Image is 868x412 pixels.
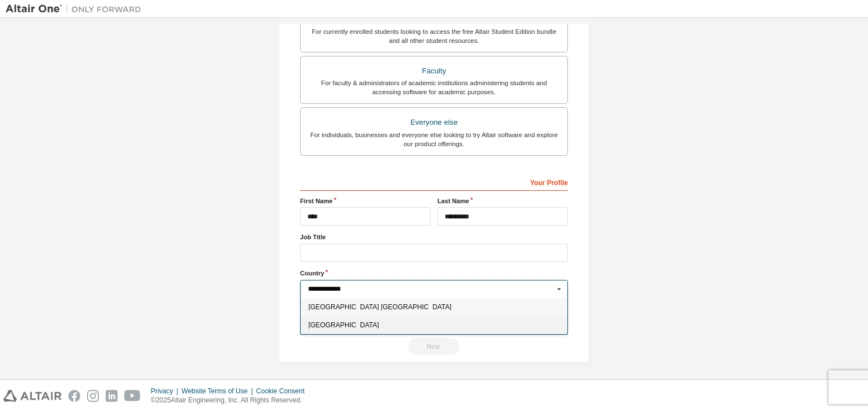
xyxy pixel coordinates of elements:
div: Website Terms of Use [181,387,256,396]
div: Privacy [151,387,181,396]
span: [GEOGRAPHIC_DATA] [309,322,560,328]
div: Faculty [307,63,561,79]
label: First Name [300,196,431,205]
label: Job Title [300,233,568,242]
div: For currently enrolled students looking to access the free Altair Student Edition bundle and all ... [307,27,561,45]
div: Everyone else [307,115,561,130]
label: Last Name [437,196,568,205]
p: © 2025 Altair Engineering, Inc. All Rights Reserved. [151,396,311,405]
div: Your Profile [300,173,568,191]
img: instagram.svg [87,390,99,402]
img: linkedin.svg [106,390,118,402]
img: youtube.svg [124,390,141,402]
img: Altair One [6,3,147,15]
span: [GEOGRAPHIC_DATA] [GEOGRAPHIC_DATA] [309,304,560,310]
div: For individuals, businesses and everyone else looking to try Altair software and explore our prod... [307,130,561,148]
div: Cookie Consent [256,387,311,396]
div: Read and acccept EULA to continue [300,338,568,355]
img: altair_logo.svg [3,390,62,402]
div: For faculty & administrators of academic institutions administering students and accessing softwa... [307,78,561,97]
img: facebook.svg [68,390,80,402]
label: Country [300,269,568,278]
